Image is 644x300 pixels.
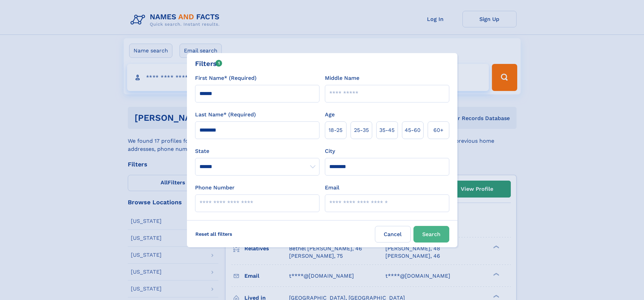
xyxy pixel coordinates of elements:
label: Email [325,184,339,192]
label: City [325,147,335,155]
span: 60+ [433,126,444,134]
label: Age [325,111,335,119]
label: Last Name* (Required) [195,111,256,119]
button: Search [413,226,449,243]
label: Phone Number [195,184,235,192]
span: 35‑45 [379,126,395,134]
label: First Name* (Required) [195,74,257,82]
div: Filters [195,59,222,69]
label: Cancel [375,226,411,243]
label: State [195,147,319,155]
span: 18‑25 [329,126,342,134]
label: Reset all filters [191,226,237,242]
span: 25‑35 [354,126,369,134]
label: Middle Name [325,74,359,82]
span: 45‑60 [405,126,421,134]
